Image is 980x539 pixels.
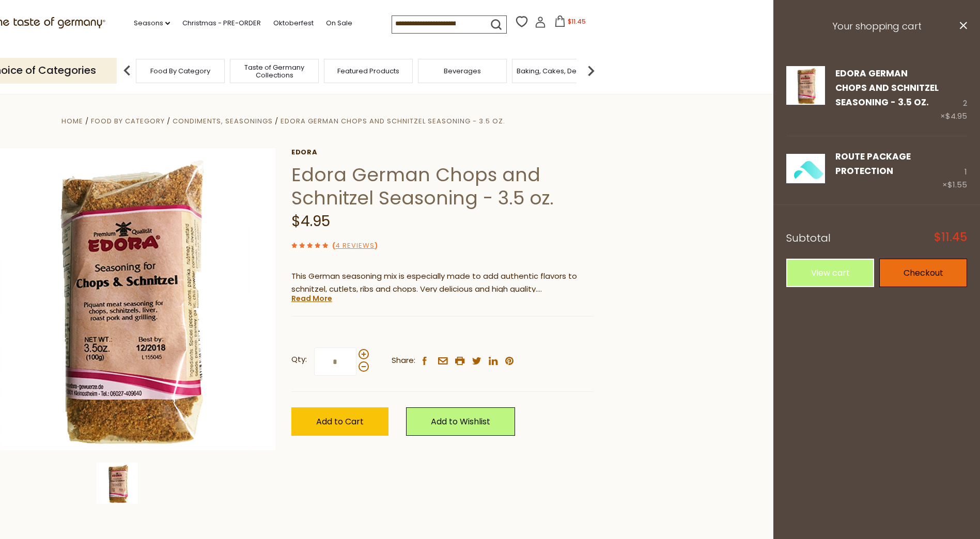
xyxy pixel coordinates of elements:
[947,179,967,190] span: $1.55
[233,64,316,79] a: Taste of Germany Collections
[332,241,378,250] span: ( )
[786,231,831,245] span: Subtotal
[150,67,210,75] a: Food By Category
[291,163,594,210] h1: Edora German Chops and Schnitzel Seasoning - 3.5 oz.
[314,347,356,376] input: Qty:
[786,149,825,192] a: Green Package Protection
[326,18,352,29] a: On Sale
[335,241,375,251] a: 4 Reviews
[945,110,967,121] span: $4.95
[316,416,364,427] span: Add to Cart
[940,66,967,123] div: 2 ×
[517,67,597,75] a: Baking, Cakes, Desserts
[786,66,825,123] a: Edora German Chops and Schnitzel Seasoning
[61,116,83,126] a: Home
[835,67,939,109] a: Edora German Chops and Schnitzel Seasoning - 3.5 oz.
[273,18,314,29] a: Oktoberfest
[392,354,415,367] span: Share:
[879,259,967,287] a: Checkout
[182,18,261,29] a: Christmas - PRE-ORDER
[934,232,967,243] span: $11.45
[291,293,332,304] a: Read More
[786,66,825,105] img: Edora German Chops and Schnitzel Seasoning
[444,67,481,75] a: Beverages
[291,270,594,296] p: This German seasoning mix is especially made to add authentic flavors to schnitzel, cutlets, ribs...
[291,211,330,231] span: $4.95
[548,15,592,31] button: $11.45
[91,116,165,126] a: Food By Category
[281,116,505,126] a: Edora German Chops and Schnitzel Seasoning - 3.5 oz.
[786,149,825,188] img: Green Package Protection
[134,18,170,29] a: Seasons
[117,60,137,81] img: previous arrow
[291,353,307,366] strong: Qty:
[337,67,399,75] a: Featured Products
[173,116,273,126] a: Condiments, Seasonings
[786,259,874,287] a: View cart
[406,407,515,436] a: Add to Wishlist
[942,149,967,192] div: 1 ×
[568,17,586,26] span: $11.45
[835,150,911,177] a: Route Package Protection
[97,463,138,504] img: Edora German Chops and Schnitzel Seasoning
[581,60,601,81] img: next arrow
[291,148,594,156] a: Edora
[291,407,388,436] button: Add to Cart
